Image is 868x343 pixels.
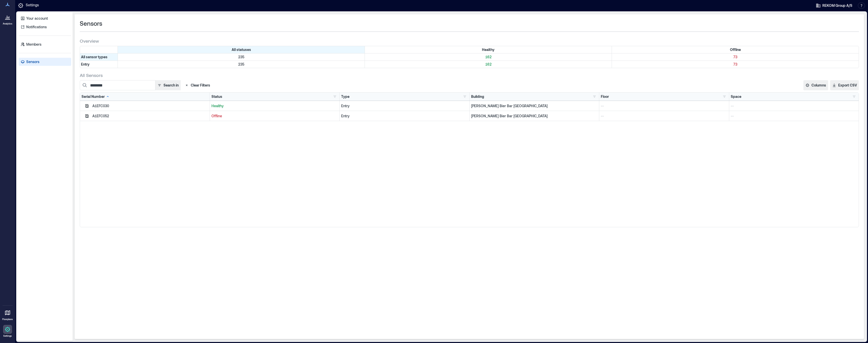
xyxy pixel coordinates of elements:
[365,61,612,68] div: Filter by Type: Entry & Status: Healthy
[26,24,47,30] p: Notifications
[341,113,468,119] div: Entry
[26,16,48,21] p: Your account
[341,94,349,99] div: Type
[366,54,611,60] p: 162
[471,94,484,99] div: Building
[366,62,611,67] p: 162
[601,113,727,119] p: --
[731,113,857,119] p: --
[613,54,858,60] p: 73
[80,38,99,44] span: Overview
[80,53,118,61] div: All sensor types
[92,113,208,119] div: A1EFC052
[365,46,612,53] div: Filter by Status: Healthy
[601,103,727,108] p: --
[19,58,71,66] a: Sensors
[1,307,14,322] a: Floorplans
[118,46,365,53] div: All statuses
[471,103,598,108] p: [PERSON_NAME] Bier Bar [GEOGRAPHIC_DATA]
[1,11,14,27] a: Analytics
[19,23,71,31] a: Notifications
[82,94,110,99] div: Serial Number
[211,94,222,99] div: Status
[80,72,103,78] span: All Sensors
[26,3,39,9] p: Settings
[822,3,852,8] span: REKOM Group A/S
[26,42,41,47] p: Members
[3,22,12,25] p: Analytics
[211,113,338,119] p: Offline
[92,103,208,108] div: A1EFC030
[155,80,181,90] button: Search in
[803,80,828,90] button: Columns
[80,61,118,68] div: Filter by Type: Entry
[2,323,14,339] a: Settings
[731,94,741,99] div: Space
[471,113,598,119] p: [PERSON_NAME] Bier Bar [GEOGRAPHIC_DATA]
[830,80,859,90] button: Export CSV
[612,46,859,53] div: Filter by Status: Offline
[80,19,102,27] span: Sensors
[613,62,858,67] p: 73
[19,40,71,48] a: Members
[211,103,338,108] p: Healthy
[19,14,71,22] a: Your account
[341,103,468,108] div: Entry
[814,2,854,10] button: REKOM Group A/S
[3,334,12,337] p: Settings
[2,318,13,321] p: Floorplans
[612,61,859,68] div: Filter by Type: Entry & Status: Offline
[731,103,857,108] p: --
[119,54,364,60] p: 235
[183,80,212,90] button: Clear Filters
[601,94,609,99] div: Floor
[119,62,364,67] p: 235
[26,59,39,64] p: Sensors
